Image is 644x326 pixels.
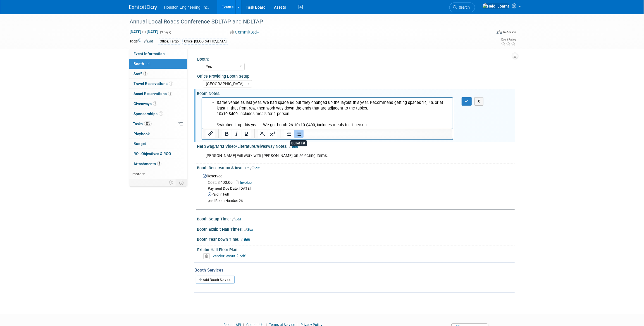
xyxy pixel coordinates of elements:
iframe: Rich Text Area [202,98,453,128]
div: Paid in Full [208,192,511,197]
div: Booth: [197,55,512,62]
div: Event Rating [501,38,516,41]
a: Attachments9 [129,159,187,169]
span: 53% [144,122,152,126]
div: Reserved [201,172,511,203]
div: Office Providing Booth Setup: [197,72,512,79]
span: Houston Engineering, Inc. [164,5,209,9]
a: Edit [232,217,241,221]
a: Edit [144,39,153,43]
a: Edit [289,145,298,149]
div: Booth Services [194,267,515,273]
span: 4 [143,72,147,76]
a: Tasks53% [129,119,187,129]
button: Superscript [268,130,277,138]
span: more [132,172,141,176]
div: Event Format [459,29,516,37]
a: Edit [241,238,250,242]
a: vendor layout.2.pdf [213,254,245,258]
a: Booth [129,59,187,69]
a: Event Information [129,49,187,59]
span: 1 [153,101,157,106]
a: Edit [250,166,259,170]
div: Annual Local Roads Conference SDLTAP and NDLTAP [128,17,483,27]
span: Playbook [133,132,150,136]
span: Travel Reservations [133,81,173,86]
span: 9 [157,161,161,166]
a: more [129,169,187,179]
div: paid Booth Number 26 [208,199,511,203]
a: Travel Reservations1 [129,79,187,89]
button: X [474,97,483,105]
button: Bold [222,130,232,138]
a: Search [449,3,475,12]
div: Office: [GEOGRAPHIC_DATA] [182,39,228,44]
span: Staff [133,72,147,76]
div: Office: Fargo [158,39,180,44]
a: Playbook [129,129,187,139]
a: Add Booth Service [196,276,235,284]
img: ExhibitDay [129,5,157,10]
button: Committed [228,29,261,35]
span: Cost: $ [208,180,220,185]
button: Insert/edit link [206,130,215,138]
div: Payment Due Date: [DATE] [208,186,511,191]
span: ROI, Objectives & ROO [133,151,171,156]
span: Booth [133,61,151,66]
span: Tasks [133,122,152,126]
div: Booth Reservation & Invoice: [197,164,515,171]
span: [DATE] [DATE] [129,29,159,34]
button: Underline [242,130,251,138]
a: Budget [129,139,187,149]
span: 1 [169,82,173,86]
img: Format-Inperson.png [497,30,502,34]
td: Tags [129,38,153,45]
span: Sponsorships [133,111,163,116]
span: 400.00 [208,180,235,185]
a: Edit [244,228,253,232]
div: Booth Notes: [197,89,515,96]
button: Bullet list [294,130,304,138]
i: Booth reservation complete [147,62,149,65]
div: In-Person [503,30,516,34]
button: Numbered list [284,130,294,138]
a: ROI, Objectives & ROO [129,149,187,159]
span: Search [457,5,470,9]
span: to [141,30,147,34]
span: (3 days) [159,30,171,34]
img: Heidi Joarnt [482,3,509,9]
button: Subscript [258,130,268,138]
span: Attachments [133,161,161,166]
button: Italic [232,130,241,138]
span: Asset Reservations [133,91,172,96]
span: Event Information [133,51,165,56]
a: Staff4 [129,69,187,79]
div: HEI Swag/Mrkt Video/Literature/Giveaway Notes: [197,142,515,149]
span: 1 [159,111,163,116]
div: [PERSON_NAME] will work with [PERSON_NAME] on selecting items. [202,150,453,161]
span: Giveaways [133,101,157,106]
a: Delete attachment? [203,254,212,258]
a: Giveaways1 [129,99,187,109]
td: Personalize Event Tab Strip [166,179,176,186]
span: 1 [168,92,172,96]
a: Invoice [236,180,254,185]
span: Budget [133,141,146,146]
div: Booth Tear Down Time: [197,235,515,242]
div: Booth Setup Time: [197,215,515,222]
div: Booth Exhibit Hall Times: [197,225,515,232]
td: Toggle Event Tabs [176,179,187,186]
a: Asset Reservations1 [129,89,187,99]
div: Exhibit Hall Floor Plan: [197,246,512,253]
a: Sponsorships1 [129,109,187,119]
